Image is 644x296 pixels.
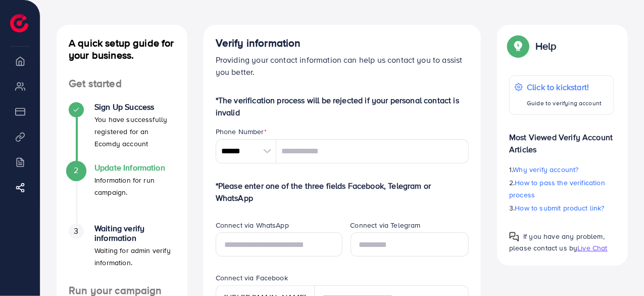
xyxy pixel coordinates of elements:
h4: Update Information [94,163,175,173]
span: Live Chat [577,243,607,253]
p: Guide to verifying account [527,97,602,109]
label: Connect via Telegram [351,220,421,230]
p: *Please enter one of the three fields Facebook, Telegram or WhatsApp [216,180,469,204]
p: You have successfully registered for an Ecomdy account [94,113,175,150]
iframe: Chat [601,250,636,288]
p: Most Viewed Verify Account Articles [509,123,614,155]
span: How to submit product link? [515,203,605,213]
p: Waiting for admin verify information. [94,244,175,269]
span: Why verify account? [513,164,579,175]
h4: Sign Up Success [94,102,175,112]
li: Sign Up Success [57,102,187,163]
p: 2. [509,177,614,201]
label: Connect via WhatsApp [216,220,289,230]
h4: Waiting verify information [94,224,175,243]
h4: Verify information [216,37,469,50]
h4: A quick setup guide for your business. [57,37,187,61]
span: 3 [74,225,78,237]
label: Connect via Facebook [216,273,288,283]
p: 1. [509,163,614,176]
img: Popup guide [509,232,519,242]
p: Click to kickstart! [527,81,602,93]
li: Waiting verify information [57,224,187,284]
p: 3. [509,202,614,214]
p: Providing your contact information can help us contact you to assist you better. [216,54,469,78]
p: *The verification process will be rejected if your personal contact is invalid [216,94,469,118]
p: Information for run campaign. [94,174,175,198]
img: Popup guide [509,37,527,55]
span: How to pass the verification process [509,178,605,200]
span: If you have any problem, please contact us by [509,231,605,253]
p: Help [535,40,557,52]
span: 2 [74,164,78,176]
h4: Get started [57,77,187,90]
img: logo [10,14,28,32]
label: Phone Number [216,126,267,137]
li: Update Information [57,163,187,224]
